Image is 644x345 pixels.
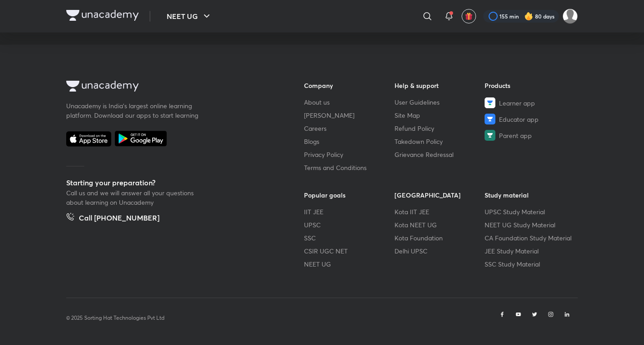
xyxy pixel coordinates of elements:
a: Learner app [485,97,575,108]
a: [PERSON_NAME] [304,110,395,120]
h6: Popular goals [304,190,395,200]
a: SSC [304,233,395,243]
h6: Products [485,81,575,90]
h6: Study material [485,190,575,200]
a: CSIR UGC NET [304,246,395,256]
img: Kushagra Singh [562,9,578,24]
a: Educator app [485,114,575,124]
a: Takedown Policy [395,137,485,146]
img: Learner app [485,97,495,108]
h5: Call [PHONE_NUMBER] [79,212,159,225]
a: Kota Foundation [395,233,485,243]
a: UPSC Study Material [485,207,575,216]
a: Terms and Conditions [304,163,395,172]
h6: [GEOGRAPHIC_DATA] [395,190,485,200]
img: streak [524,12,533,21]
p: © 2025 Sorting Hat Technologies Pvt Ltd [66,314,164,322]
a: JEE Study Material [485,246,575,256]
h5: Starting your preparation? [66,177,275,188]
a: Site Map [395,110,485,120]
img: Parent app [485,130,495,141]
span: Learner app [499,98,535,108]
a: Grievance Redressal [395,150,485,159]
a: Kota NEET UG [395,220,485,230]
a: Refund Policy [395,124,485,133]
a: NEET UG [304,259,395,269]
img: Educator app [485,114,495,124]
a: About us [304,97,395,107]
a: Kota IIT JEE [395,207,485,216]
h6: Help & support [395,81,485,90]
a: Company Logo [66,81,275,94]
a: Careers [304,124,395,133]
a: Call [PHONE_NUMBER] [66,212,159,225]
button: avatar [462,9,476,23]
span: Parent app [499,131,532,140]
p: Call us and we will answer all your questions about learning on Unacademy [66,188,201,207]
p: Unacademy is India’s largest online learning platform. Download our apps to start learning [66,101,201,120]
a: Delhi UPSC [395,246,485,256]
a: UPSC [304,220,395,230]
a: Company Logo [66,10,139,23]
a: NEET UG Study Material [485,220,575,230]
a: SSC Study Material [485,259,575,269]
a: User Guidelines [395,97,485,107]
img: Company Logo [66,81,139,92]
span: Educator app [499,115,539,124]
h6: Company [304,81,395,90]
a: Parent app [485,130,575,141]
span: Careers [304,124,327,133]
img: Company Logo [66,10,139,21]
a: IIT JEE [304,207,395,216]
button: NEET UG [161,7,218,25]
a: Privacy Policy [304,150,395,159]
a: CA Foundation Study Material [485,233,575,243]
img: avatar [465,12,473,20]
a: Blogs [304,137,395,146]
